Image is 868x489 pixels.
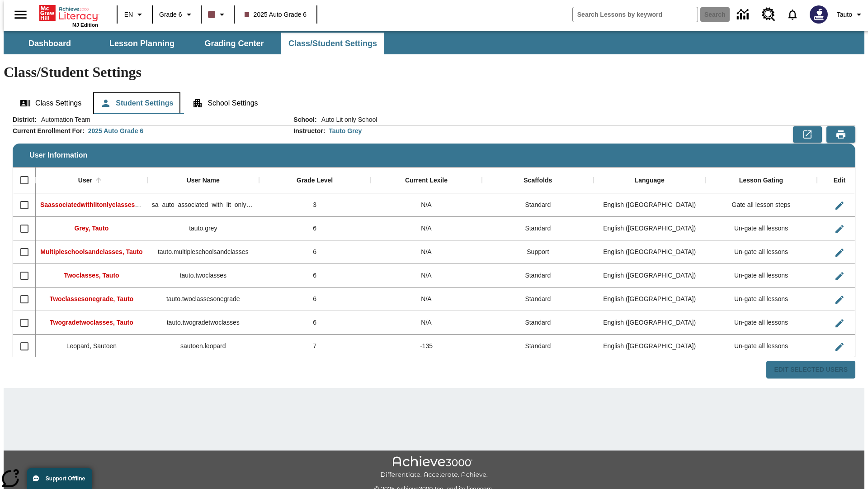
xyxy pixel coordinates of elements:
div: Standard [482,264,594,288]
div: 6 [259,217,371,240]
div: Class/Student Settings [13,92,855,114]
button: Edit User [830,220,849,238]
div: SubNavbar [4,31,864,54]
img: Achieve3000 Differentiate Accelerate Achieve [380,456,488,479]
span: Grey, Tauto [75,225,109,232]
span: Auto Lit only School [317,115,377,124]
div: Gate all lesson steps [705,193,817,217]
div: English (US) [594,335,705,358]
div: tauto.twoclasses [147,264,259,288]
div: N/A [371,264,482,288]
a: Home [39,4,98,22]
button: Student Settings [93,92,180,114]
span: Multipleschoolsandclasses, Tauto [40,248,142,255]
div: Un-gate all lessons [705,240,817,264]
div: tauto.multipleschoolsandclasses [147,240,259,264]
div: 2025 Auto Grade 6 [88,126,143,135]
button: Class/Student Settings [281,33,384,54]
div: Un-gate all lessons [705,335,817,358]
span: Twoclassesonegrade, Tauto [50,295,133,302]
div: Standard [482,311,594,335]
button: Edit User [830,314,849,332]
div: N/A [371,193,482,217]
div: sautoen.leopard [147,335,259,358]
h1: Class/Student Settings [4,64,864,81]
button: School Settings [185,92,265,114]
button: Language: EN, Select a language [120,6,149,23]
span: 2025 Auto Grade 6 [245,10,307,19]
div: English (US) [594,311,705,335]
button: Profile/Settings [833,6,868,23]
div: English (US) [594,264,705,288]
button: Grading Center [189,33,279,54]
span: Saassociatedwithlitonlyclasses, Saassociatedwithlitonlyclasses [40,201,233,208]
div: 6 [259,288,371,311]
span: Leopard, Sautoen [66,342,117,350]
div: 6 [259,311,371,335]
div: Home [39,3,98,28]
div: Standard [482,193,594,217]
span: Twoclasses, Tauto [64,272,119,279]
div: N/A [371,288,482,311]
span: Support Offline [46,475,85,482]
div: Tauto Grey [329,126,362,135]
button: Edit User [830,291,849,309]
div: User Name [187,177,220,185]
div: -135 [371,335,482,358]
div: Lesson Gating [739,177,783,185]
div: 6 [259,240,371,264]
div: sa_auto_associated_with_lit_only_classes [147,193,259,217]
button: Support Offline [27,468,92,489]
div: 6 [259,264,371,288]
div: N/A [371,217,482,240]
div: English (US) [594,217,705,240]
div: tauto.grey [147,217,259,240]
a: Notifications [781,3,804,26]
div: Edit [834,177,845,185]
h2: Instructor : [293,127,325,135]
div: English (US) [594,193,705,217]
button: Dashboard [5,33,95,54]
button: Edit User [830,244,849,262]
button: Print Preview [826,126,855,143]
div: Support [482,240,594,264]
button: Select a new avatar [804,3,833,26]
div: SubNavbar [4,33,385,54]
span: Twogradetwoclasses, Tauto [50,319,133,326]
span: User Information [29,151,87,159]
div: N/A [371,240,482,264]
div: Un-gate all lessons [705,264,817,288]
button: Edit User [830,267,849,285]
div: Grade Level [297,177,333,185]
span: Tauto [837,10,852,19]
button: Lesson Planning [97,33,187,54]
div: Scaffolds [524,177,552,185]
h2: District : [13,116,37,124]
div: Standard [482,217,594,240]
div: N/A [371,311,482,335]
div: User Information [13,115,855,379]
button: Edit User [830,197,849,215]
div: 7 [259,335,371,358]
span: Automation Team [37,115,90,124]
div: Un-gate all lessons [705,288,817,311]
div: tauto.twogradetwoclasses [147,311,259,335]
div: User [78,177,92,185]
span: EN [124,10,133,19]
div: Standard [482,288,594,311]
button: Open side menu [7,1,34,28]
div: 3 [259,193,371,217]
button: Edit User [830,338,849,356]
span: NJ Edition [72,22,98,28]
h2: Current Enrollment For : [13,127,85,135]
div: Un-gate all lessons [705,311,817,335]
div: Un-gate all lessons [705,217,817,240]
button: Export to CSV [793,126,822,143]
div: tauto.twoclassesonegrade [147,288,259,311]
div: Current Lexile [405,177,448,185]
h2: School : [293,116,316,124]
div: Standard [482,335,594,358]
div: Language [635,177,665,185]
div: English (US) [594,288,705,311]
button: Class Settings [13,92,89,114]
